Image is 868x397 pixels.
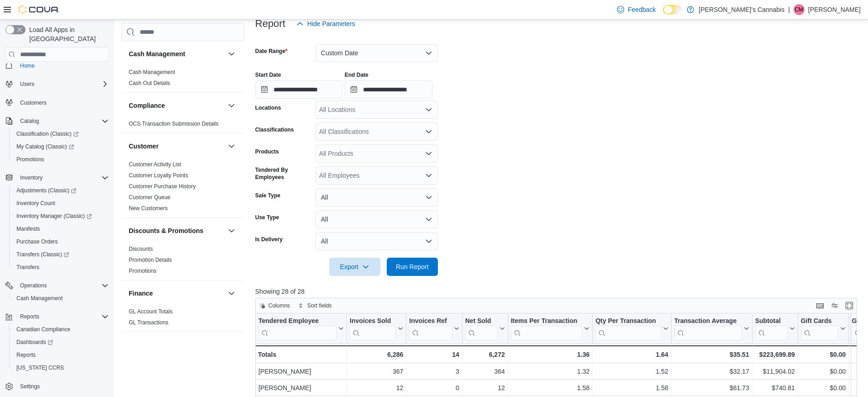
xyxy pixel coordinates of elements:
div: $0.00 [801,366,846,377]
span: Classification (Classic) [16,130,79,138]
button: Catalog [2,115,112,127]
span: Customer Purchase History [129,183,196,190]
div: Tendered Employee [258,317,337,340]
span: Canadian Compliance [13,324,109,335]
button: Gift Cards [800,317,846,340]
span: Operations [16,280,109,291]
a: Transfers (Classic) [13,249,73,260]
span: My Catalog (Classic) [16,143,74,150]
div: Net Sold [465,317,498,326]
button: Home [2,58,112,72]
img: Cova [18,5,59,14]
span: Washington CCRS [13,362,109,373]
div: $35.51 [674,349,749,360]
span: Customers [16,97,109,108]
a: Purchase Orders [13,236,62,247]
button: Open list of options [425,106,432,113]
span: Inventory Manager (Classic) [13,211,109,222]
div: Subtotal [755,317,787,340]
span: Load All Apps in [GEOGRAPHIC_DATA] [26,25,109,43]
button: Hide Parameters [293,15,359,33]
a: Manifests [13,223,43,234]
span: Inventory [20,174,42,181]
button: Reports [9,349,112,361]
span: Hide Parameters [307,19,355,28]
button: Invoices Ref [409,317,459,340]
span: Dashboards [16,339,53,346]
span: Purchase Orders [13,236,109,247]
div: Transaction Average [674,317,742,326]
span: GL Account Totals [129,308,173,315]
div: 1.58 [511,383,590,394]
div: 367 [350,366,403,377]
div: Subtotal [755,317,787,326]
div: 6,286 [350,349,403,360]
div: 1.58 [595,383,668,394]
a: Inventory Count [13,198,59,209]
div: Items Per Transaction [511,317,583,326]
span: Customer Activity List [129,161,181,168]
span: Dashboards [13,337,109,348]
span: Catalog [16,116,109,127]
button: Inventory [2,171,112,184]
input: Press the down key to open a popover containing a calendar. [345,80,432,99]
a: Classification (Classic) [13,128,82,139]
a: Customer Purchase History [129,183,196,190]
span: New Customers [129,205,168,212]
button: Items Per Transaction [511,317,590,340]
div: $0.00 [800,349,846,360]
button: Promotions [9,153,112,166]
div: 3 [409,366,459,377]
div: Gift Card Sales [800,317,838,340]
button: Operations [16,280,51,291]
button: Reports [16,311,43,322]
a: Customer Loyalty Points [129,172,188,179]
span: Cash Management [129,69,175,76]
span: Settings [16,381,109,392]
div: $32.17 [674,366,749,377]
span: GL Transactions [129,319,168,326]
span: Transfers (Classic) [13,249,109,260]
a: New Customers [129,205,168,212]
span: [US_STATE] CCRS [16,364,64,371]
button: Cash Management [9,292,112,305]
h3: Cash Management [129,49,185,58]
span: Adjustments (Classic) [16,187,76,194]
button: All [316,232,438,250]
p: Showing 28 of 28 [255,287,863,296]
a: GL Account Totals [129,308,173,315]
a: Discounts [129,246,153,252]
button: Open list of options [425,128,432,135]
div: Invoices Ref [409,317,452,340]
a: Cash Management [129,69,175,75]
button: Purchase Orders [9,235,112,248]
span: Promotions [13,154,109,165]
button: Enter fullscreen [844,300,855,311]
span: My Catalog (Classic) [13,141,109,152]
button: Tendered Employee [258,317,344,340]
div: Totals [258,349,344,360]
button: Reports [2,310,112,323]
span: Promotions [16,156,44,163]
button: Finance [129,289,224,298]
button: Qty Per Transaction [595,317,668,340]
span: Manifests [16,225,40,233]
button: Customer [226,141,237,152]
button: Open list of options [425,150,432,157]
a: GL Transactions [129,319,168,326]
label: Products [255,148,279,155]
div: Invoices Sold [350,317,396,326]
div: Compliance [121,118,244,133]
a: Cash Management [13,293,66,304]
span: Catalog [20,117,39,125]
div: Net Sold [465,317,498,340]
button: Compliance [129,101,224,110]
div: Invoices Sold [350,317,396,340]
span: Inventory Manager (Classic) [16,212,92,220]
div: [PERSON_NAME] [258,383,344,394]
span: Customer Loyalty Points [129,172,188,179]
label: Classifications [255,126,294,133]
h3: Discounts & Promotions [129,226,203,235]
div: Finance [121,306,244,332]
span: Sort fields [307,302,331,309]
